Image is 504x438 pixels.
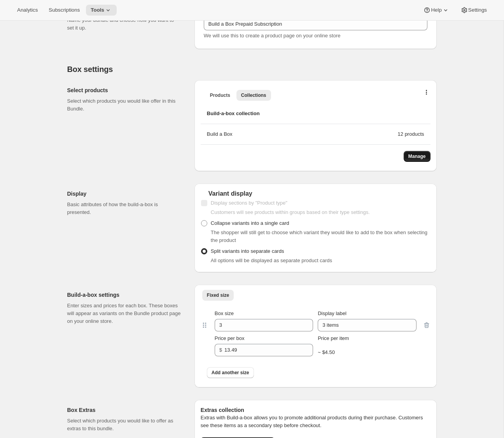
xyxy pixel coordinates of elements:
button: Analytics [12,5,42,16]
span: Analytics [17,7,38,13]
p: Select which products you would like offer in this Bundle. [67,97,182,113]
button: Manage [404,151,430,162]
span: Tools [91,7,104,13]
p: Select which products you would like to offer as extras to this bundle. [67,417,182,433]
h2: Box Extras [67,406,182,414]
p: Name your bundle and choose how you want to set it up. [67,16,182,32]
span: Help [431,7,441,13]
span: Manage [408,153,426,159]
p: Extras with Build-a-box allows you to promote additional products during their purchase. Customer... [201,414,430,429]
button: Tools [86,5,117,16]
button: Add another size [207,367,254,378]
div: Price per item [318,335,416,342]
input: Box size [215,319,301,331]
span: Products [210,92,230,98]
p: Enter sizes and prices for each box. These boxes will appear as variants on the Bundle product pa... [67,302,182,325]
input: 10.00 [224,344,301,356]
p: Basic attributes of how the build-a-box is presented. [67,201,182,216]
button: Settings [456,5,492,16]
span: Build-a-box collection [207,110,260,117]
h2: Display [67,190,182,198]
span: Collections [241,92,266,98]
span: Fixed size [207,292,229,298]
span: Price per box [215,335,245,341]
h2: Build-a-box settings [67,291,182,299]
span: We will use this to create a product page on your online store [204,33,341,39]
span: $ [219,347,222,353]
span: Display label [318,310,346,316]
span: Customers will see products within groups based on their type settings. [211,209,370,215]
span: Display sections by "Product type" [211,200,287,206]
h2: Box settings [67,65,437,74]
div: ~ $4.50 [318,349,416,356]
span: Add another size [212,370,249,376]
h6: Extras collection [201,406,430,414]
div: 12 products [398,130,424,138]
span: Collapse variants into a single card [211,220,289,226]
span: Settings [468,7,487,13]
div: Variant display [201,190,430,198]
input: Display label [318,319,416,331]
button: Subscriptions [44,5,84,16]
h2: Select products [67,86,182,94]
button: Help [418,5,454,16]
span: Subscriptions [49,7,80,13]
span: Split variants into separate cards [211,248,284,254]
input: ie. Smoothie box [204,18,427,30]
span: The shopper will still get to choose which variant they would like to add to the box when selecti... [211,230,427,243]
span: All options will be displayed as separate product cards [211,258,332,263]
span: Box size [215,310,234,316]
div: Build a Box [207,130,398,138]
